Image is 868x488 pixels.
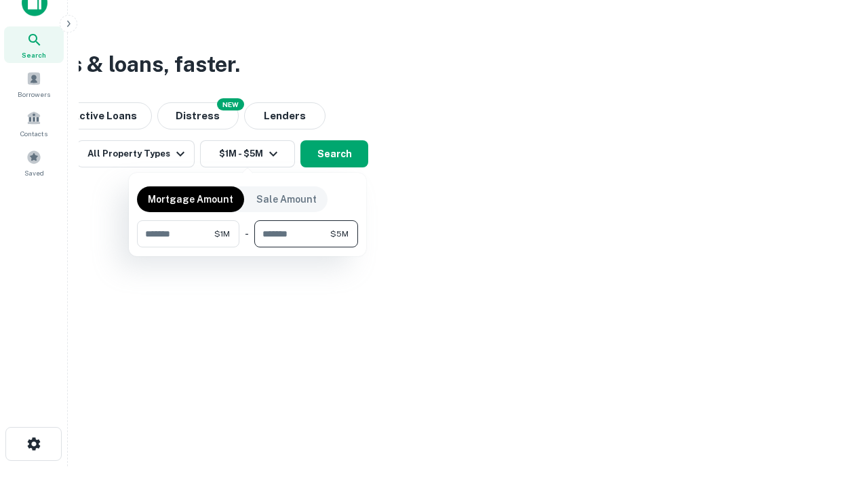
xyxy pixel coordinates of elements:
[148,192,233,207] p: Mortgage Amount
[245,220,249,247] div: -
[214,228,230,240] span: $1M
[256,192,317,207] p: Sale Amount
[800,380,868,445] iframe: Chat Widget
[330,228,349,240] span: $5M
